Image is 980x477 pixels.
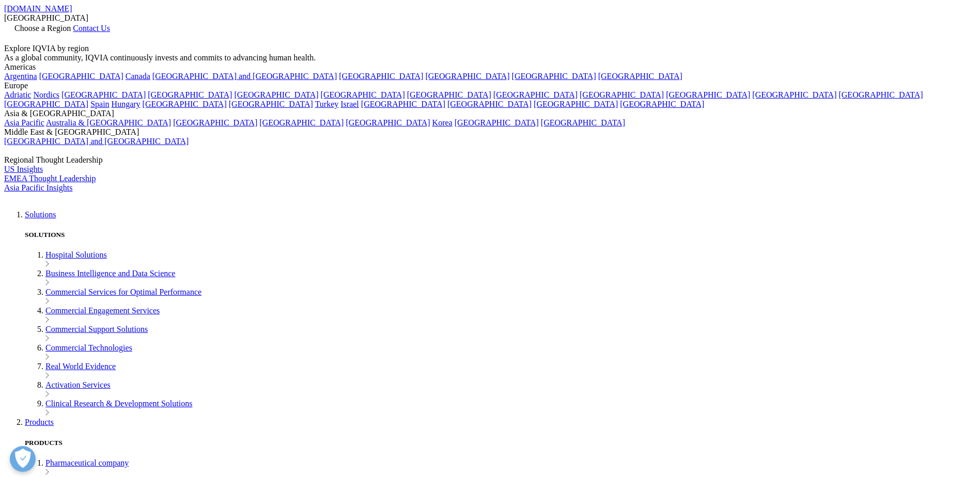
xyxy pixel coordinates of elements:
[455,118,539,127] a: [GEOGRAPHIC_DATA]
[580,90,664,99] a: [GEOGRAPHIC_DATA]
[39,72,123,81] a: [GEOGRAPHIC_DATA]
[112,100,141,108] a: Hungary
[148,90,232,99] a: [GEOGRAPHIC_DATA]
[152,72,337,81] a: [GEOGRAPHIC_DATA] and [GEOGRAPHIC_DATA]
[259,118,344,127] a: [GEOGRAPHIC_DATA]
[73,24,110,33] a: Contact Us
[432,118,453,127] a: Korea
[4,165,43,173] a: US Insights
[620,100,704,108] a: [GEOGRAPHIC_DATA]
[4,174,96,183] a: EMEA Thought Leadership
[4,128,976,137] div: Middle East & [GEOGRAPHIC_DATA]
[339,72,423,81] a: [GEOGRAPHIC_DATA]
[143,100,227,108] a: [GEOGRAPHIC_DATA]
[4,183,72,192] a: Asia Pacific Insights
[666,90,750,99] a: [GEOGRAPHIC_DATA]
[407,90,491,99] a: [GEOGRAPHIC_DATA]
[340,100,359,108] a: Israel
[4,62,976,72] div: Americas
[25,231,976,239] h5: SOLUTIONS
[4,100,88,108] a: [GEOGRAPHIC_DATA]
[234,90,318,99] a: [GEOGRAPHIC_DATA]
[534,100,618,108] a: [GEOGRAPHIC_DATA]
[4,81,976,90] div: Europe
[598,72,682,81] a: [GEOGRAPHIC_DATA]
[45,458,129,467] a: Pharmaceutical company
[315,100,339,108] a: Turkey
[447,100,532,108] a: [GEOGRAPHIC_DATA]
[361,100,445,108] a: [GEOGRAPHIC_DATA]
[33,90,59,99] a: Nordics
[45,306,160,315] a: Commercial Engagement Services
[4,44,976,53] div: Explore IQVIA by region
[4,13,976,23] div: [GEOGRAPHIC_DATA]
[752,90,836,99] a: [GEOGRAPHIC_DATA]
[4,155,976,165] div: Regional Thought Leadership
[45,250,107,259] a: Hospital Solutions
[90,100,109,108] a: Spain
[46,118,171,127] a: Australia & [GEOGRAPHIC_DATA]
[45,399,192,408] a: Clinical Research & Development Solutions
[493,90,578,99] a: [GEOGRAPHIC_DATA]
[173,118,257,127] a: [GEOGRAPHIC_DATA]
[14,24,71,33] span: Choose a Region
[45,380,111,389] a: Activation Services
[25,439,976,447] h5: PRODUCTS
[512,72,596,81] a: [GEOGRAPHIC_DATA]
[4,109,976,118] div: Asia & [GEOGRAPHIC_DATA]
[126,72,150,81] a: Canada
[321,90,405,99] a: [GEOGRAPHIC_DATA]
[61,90,146,99] a: [GEOGRAPHIC_DATA]
[25,418,54,426] a: Products
[4,90,31,99] a: Adriatic
[45,362,116,371] a: Real World Evidence
[10,446,36,472] button: Präferenzen öffnen
[425,72,509,81] a: [GEOGRAPHIC_DATA]
[4,137,189,146] a: [GEOGRAPHIC_DATA] and [GEOGRAPHIC_DATA]
[346,118,430,127] a: [GEOGRAPHIC_DATA]
[229,100,313,108] a: [GEOGRAPHIC_DATA]
[838,90,923,99] a: [GEOGRAPHIC_DATA]
[45,325,148,333] a: Commercial Support Solutions
[45,269,175,278] a: Business Intelligence and Data Science
[45,288,201,296] a: Commercial Services for Optimal Performance
[4,72,37,81] a: Argentina
[25,210,56,219] a: Solutions
[4,4,72,13] a: [DOMAIN_NAME]
[4,118,44,127] a: Asia Pacific
[541,118,625,127] a: [GEOGRAPHIC_DATA]
[4,53,976,62] div: As a global community, IQVIA continuously invests and commits to advancing human health.
[45,343,132,352] a: Commercial Technologies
